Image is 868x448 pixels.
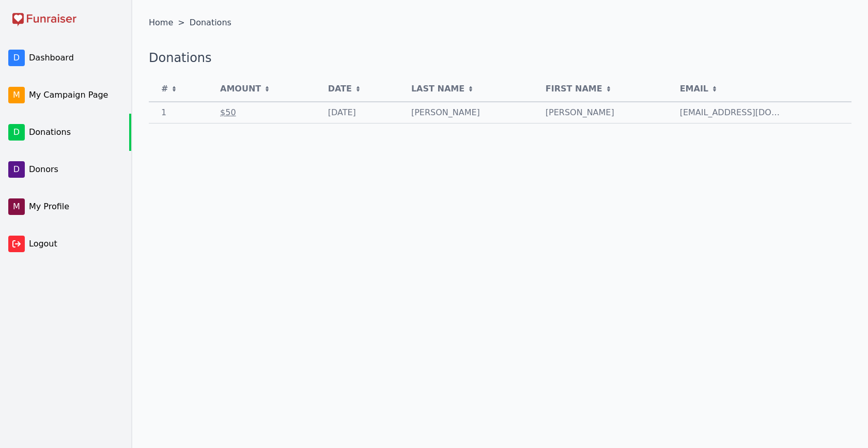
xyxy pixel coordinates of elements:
[188,17,234,33] span: Donations
[328,83,361,95] button: Date
[29,89,121,101] span: My Campaign Page
[29,126,121,138] span: Donations
[149,50,851,66] h1: Donations
[8,161,25,178] span: D
[12,12,76,27] img: Funraiser logo
[161,83,177,95] button: #
[680,83,718,95] button: Email
[29,238,123,250] span: Logout
[546,106,649,119] span: Cammie
[328,107,356,117] span: [DATE]
[8,87,25,103] span: M
[8,124,25,141] span: D
[149,17,851,33] nav: Breadcrumb
[29,200,121,213] span: My Profile
[29,52,121,64] span: Dashboard
[220,107,236,117] a: View the donation details from Cammie Perez.
[149,17,175,33] a: Home
[178,18,184,27] span: >
[680,106,783,119] span: cammieperez@hotmail.com
[220,83,270,95] button: Amount
[8,50,25,66] span: D
[8,198,25,215] span: M
[411,106,515,119] span: Perez
[546,83,612,95] button: First Name
[411,83,474,95] button: Last Name
[29,163,121,176] span: Donors
[161,106,195,119] span: 1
